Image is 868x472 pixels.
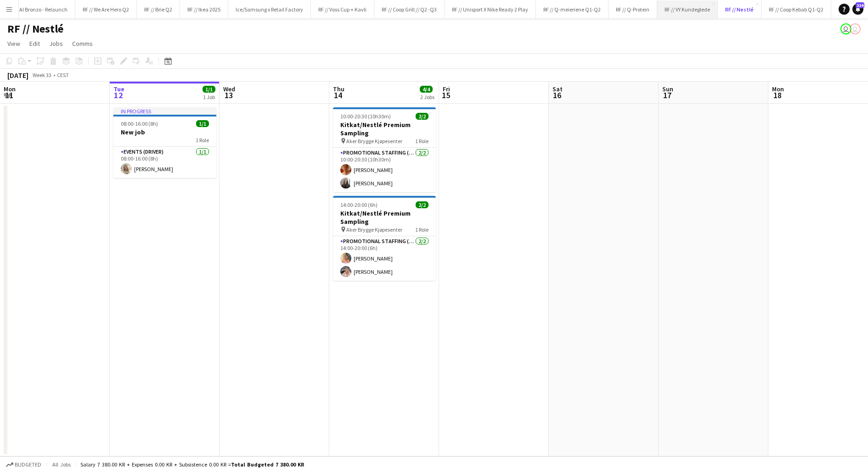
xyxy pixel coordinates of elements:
span: Total Budgeted 7 380.00 KR [231,461,304,468]
span: All jobs [51,461,73,468]
h1: RF // Nestlé [7,22,63,36]
a: Edit [26,38,44,50]
app-card-role: Events (Driver)1/108:00-16:00 (8h)[PERSON_NAME] [113,147,216,178]
span: 2/2 [416,201,428,208]
span: Budgeted [15,461,41,468]
div: 1 Job [203,94,215,100]
span: View [7,39,20,48]
h3: Kitkat/Nestlé Premium Sampling [333,209,436,226]
div: [DATE] [7,71,28,80]
span: 1 Role [415,138,428,144]
button: Ice/Samsung x Retail Factory [228,0,311,18]
div: 2 Jobs [420,94,434,100]
span: 18 [771,90,784,100]
button: Budgeted [5,460,43,470]
h3: Kitkat/Nestlé Premium Sampling [333,121,436,137]
span: 12 [112,90,124,100]
span: 08:00-16:00 (8h) [121,120,158,127]
button: RF // Coop Grill // Q2 -Q3 [374,0,445,18]
span: Edit [29,39,40,48]
span: Thu [333,85,344,93]
a: View [4,38,24,50]
button: RF // Ikea 2025 [180,0,228,18]
app-job-card: 10:00-20:30 (10h30m)2/2Kitkat/Nestlé Premium Sampling Aker Brygge Kjøpesenter1 RolePromotional St... [333,107,436,192]
span: 1 Role [196,137,209,144]
span: Jobs [49,39,63,48]
button: RF // Unisport X Nike Ready 2 Play [445,0,536,18]
span: Sat [552,85,563,93]
app-job-card: 14:00-20:00 (6h)2/2Kitkat/Nestlé Premium Sampling Aker Brygge Kjøpesenter1 RolePromotional Staffi... [333,196,436,281]
span: Wed [223,85,235,93]
span: 10:00-20:30 (10h30m) [340,113,391,120]
span: 16 [551,90,563,100]
span: 2/2 [416,113,428,120]
a: Comms [68,38,96,50]
div: Salary 7 380.00 KR + Expenses 0.00 KR + Subsistence 0.00 KR = [80,461,304,468]
span: Mon [772,85,784,93]
span: Tue [113,85,124,93]
button: RF // Q-meieriene Q1-Q2 [536,0,609,18]
span: Week 33 [30,72,53,78]
button: RF // Nestlé [718,0,761,18]
app-card-role: Promotional Staffing (Brand Ambassadors)2/210:00-20:30 (10h30m)[PERSON_NAME][PERSON_NAME] [333,148,436,192]
span: 1/1 [196,120,209,127]
span: 4/4 [420,86,433,93]
span: 14 [332,90,344,100]
span: 11 [2,90,16,100]
button: RF // Q-Protein [609,0,657,18]
span: Mon [4,85,16,93]
button: RF // We Are Hero Q2 [75,0,137,18]
app-user-avatar: Alexander Skeppland Hole [850,23,861,34]
button: RF // Coop Kebab Q1-Q2 [761,0,831,18]
a: 224 [852,4,863,15]
span: 15 [441,90,450,100]
span: 224 [856,2,864,8]
span: 17 [661,90,673,100]
span: Aker Brygge Kjøpesenter [346,226,402,233]
button: RF // Brie Q2 [137,0,180,18]
app-card-role: Promotional Staffing (Brand Ambassadors)2/214:00-20:00 (6h)[PERSON_NAME][PERSON_NAME] [333,236,436,281]
span: Sun [662,85,673,93]
span: Fri [443,85,450,93]
span: 14:00-20:00 (6h) [340,201,378,208]
span: Comms [72,39,93,48]
h3: New job [113,128,216,136]
div: CEST [57,72,69,78]
app-job-card: In progress08:00-16:00 (8h)1/1New job1 RoleEvents (Driver)1/108:00-16:00 (8h)[PERSON_NAME] [113,107,216,178]
button: RF // Voss Cup + Kavli [311,0,374,18]
div: In progress [113,107,216,115]
app-user-avatar: Alexander Skeppland Hole [840,23,851,34]
span: Aker Brygge Kjøpesenter [346,138,402,144]
button: RF // VY Kundeglede [657,0,718,18]
a: Jobs [45,38,67,50]
span: 1 Role [415,226,428,233]
span: 1/1 [203,86,215,93]
span: 13 [222,90,235,100]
